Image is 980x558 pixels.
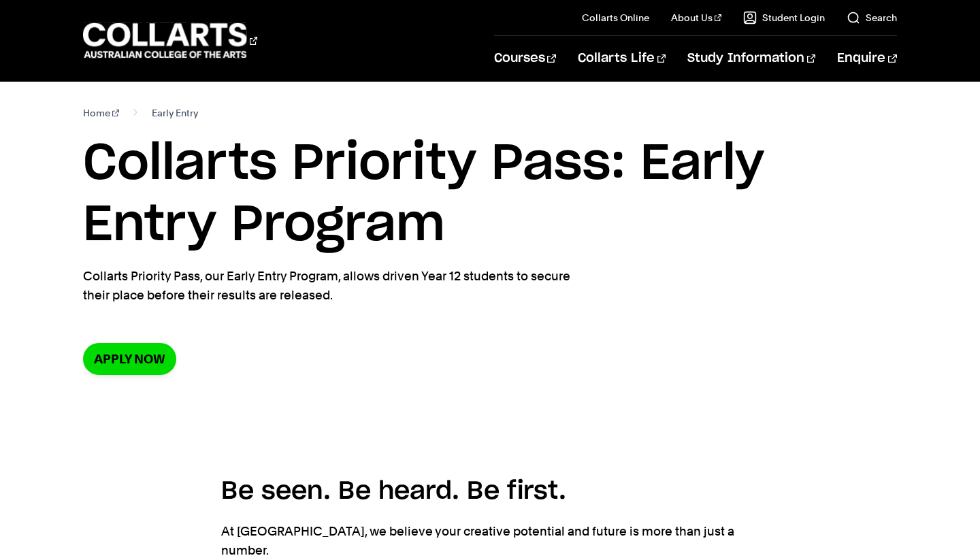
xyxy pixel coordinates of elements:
a: Student Login [743,11,825,24]
a: Enquire [837,36,896,81]
a: Collarts Online [582,11,649,24]
span: At [GEOGRAPHIC_DATA], we believe your creative potential and future is more than just a number. [221,524,734,557]
a: About Us [671,11,721,24]
h1: Collarts Priority Pass: Early Entry Program [83,133,896,256]
a: Courses [494,36,556,81]
p: Collarts Priority Pass, our Early Entry Program, allows driven Year 12 students to secure their p... [83,267,580,305]
a: Home [83,103,119,122]
a: Search [847,11,897,24]
span: Early Entry [152,103,198,122]
a: Apply now [83,343,176,375]
span: Be seen. Be heard. Be first. [221,479,566,504]
a: Study Information [687,36,815,81]
a: Collarts Life [578,36,666,81]
div: Go to homepage [83,21,257,60]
